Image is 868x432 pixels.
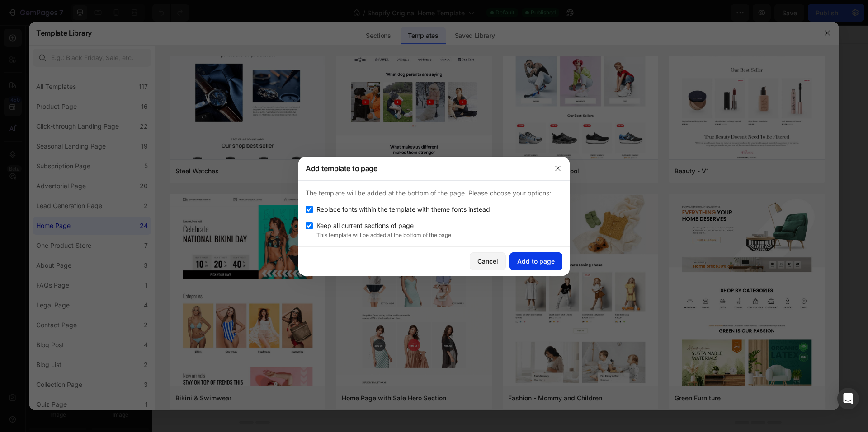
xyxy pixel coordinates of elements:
div: Open Intercom Messenger [837,388,859,409]
span: Keep all current sections of page [316,220,414,231]
h3: Add template to page [306,163,377,174]
span: Add section [336,175,379,185]
span: inspired by CRO experts [256,207,318,215]
button: Cancel [470,252,506,270]
span: from URL or image [330,207,379,215]
span: Featured collection [338,133,392,144]
span: Replace fonts within the template with theme fonts instead [316,204,490,215]
span: Rich text [353,85,377,96]
div: Generate layout [331,195,379,205]
div: Add to page [517,256,555,266]
span: then drag & drop elements [391,207,458,215]
span: Collection list [346,37,383,48]
p: The template will be added at the bottom of the page. Please choose your options: [306,188,562,199]
div: Add blank section [398,195,453,205]
p: This template will be added at the bottom of the page [316,231,562,239]
div: Cancel [477,256,498,266]
div: Choose templates [260,195,315,205]
button: Add to page [509,252,562,270]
